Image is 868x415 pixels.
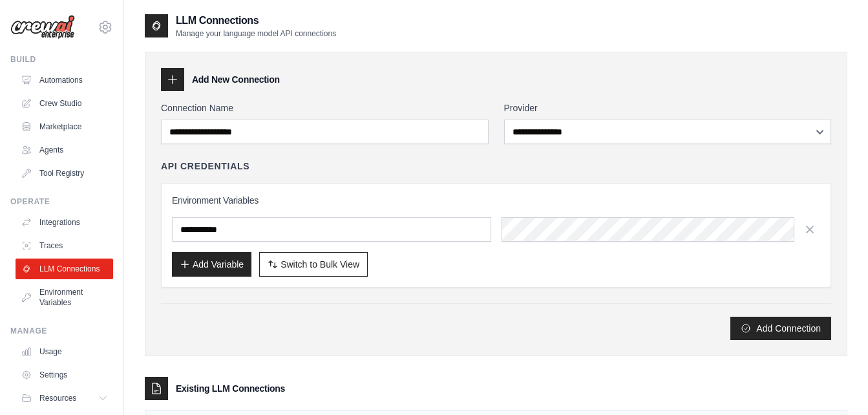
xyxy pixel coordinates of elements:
div: Manage [10,326,113,336]
p: Manage your language model API connections [176,28,336,39]
a: Agents [16,140,113,160]
button: Add Connection [730,317,831,340]
div: Operate [10,197,113,207]
label: Provider [504,101,832,114]
a: Usage [16,341,113,362]
button: Switch to Bulk View [259,252,368,277]
a: Traces [16,235,113,256]
a: Integrations [16,212,113,233]
h2: LLM Connections [176,13,336,28]
label: Connection Name [161,101,489,114]
a: Environment Variables [16,282,113,313]
a: Settings [16,365,113,385]
img: Logo [10,15,75,39]
span: Resources [39,393,76,403]
div: Build [10,54,113,65]
a: Marketplace [16,116,113,137]
a: Crew Studio [16,93,113,114]
h3: Environment Variables [172,194,820,207]
h3: Existing LLM Connections [176,382,285,395]
h4: API Credentials [161,160,249,173]
span: Switch to Bulk View [281,258,359,271]
button: Add Variable [172,252,251,277]
a: Tool Registry [16,163,113,184]
h3: Add New Connection [192,73,280,86]
a: LLM Connections [16,259,113,279]
button: Resources [16,388,113,409]
a: Automations [16,70,113,90]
